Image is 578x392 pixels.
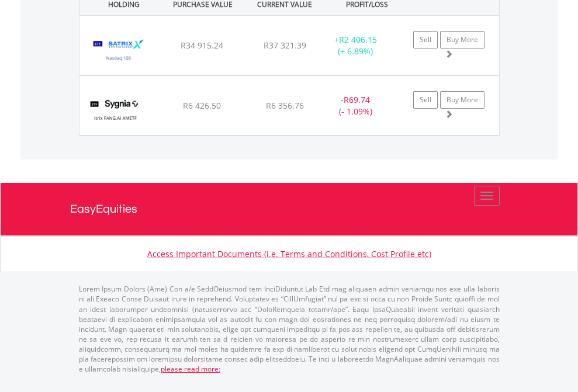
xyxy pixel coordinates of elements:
[413,91,438,109] a: Sell
[147,248,431,259] a: Access Important Documents (i.e. Terms and Conditions, Cost Profile etc)
[266,100,304,111] span: R6 356.76
[440,91,484,109] a: Buy More
[264,40,306,51] span: R37 321.39
[319,94,392,117] div: - (- 1.09%)
[161,364,220,374] a: please read more:
[339,34,377,45] span: R2 406.15
[79,284,500,374] p: Lorem Ipsum Dolors (Ame) Con a/e SeddOeiusmod tem InciDiduntut Lab Etd mag aliquaen admin veniamq...
[440,31,484,48] a: Buy More
[85,30,153,72] img: EQU.ZA.STXNDQ.png
[181,40,223,51] span: R34 915.24
[70,183,508,235] a: EasyEquities
[413,31,438,48] a: Sell
[183,100,221,111] span: R6 426.50
[319,34,392,57] div: + (+ 6.89%)
[85,91,144,132] img: EQU.ZA.SYFANG.png
[344,94,370,105] span: R69.74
